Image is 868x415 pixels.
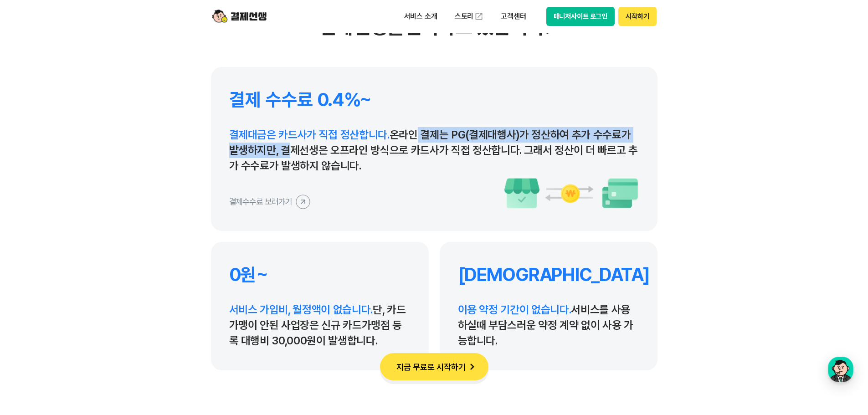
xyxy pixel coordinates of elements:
span: 서비스 가입비, 월정액이 없습니다. [229,303,373,316]
img: 화살표 아이콘 [466,360,478,373]
p: 단, 카드가맹이 안된 사업장은 신규 카드가맹점 등록 대행비 30,000원이 발생합니다. [229,302,411,348]
button: 시작하기 [618,7,656,26]
a: 대화 [60,289,118,312]
span: 이용 약정 기간이 없습니다. [458,303,571,316]
h4: 결제 수수료 0.4%~ [229,89,639,111]
button: 지금 무료로 시작하기 [380,353,488,380]
span: 대화 [83,303,94,310]
p: 서비스 소개 [398,8,444,25]
a: 홈 [3,289,60,312]
a: 설정 [118,289,175,312]
button: 결제수수료 보러가기 [229,195,310,209]
h4: 0원~ [229,264,411,286]
button: 매니저사이트 로그인 [546,7,615,26]
img: 수수료 이미지 [503,177,639,209]
span: 홈 [29,302,34,310]
a: 스토리 [448,7,490,26]
img: 외부 도메인 오픈 [474,12,483,21]
p: 고객센터 [494,8,532,25]
img: logo [212,8,267,25]
span: 결제대금은 카드사가 직접 정산합니다. [229,128,390,141]
p: 온라인 결제는 PG(결제대행사)가 정산하여 추가 수수료가 발생하지만, 결제선생은 오프라인 방식으로 카드사가 직접 정산합니다. 그래서 정산이 더 빠르고 추가 수수료가 발생하지 ... [229,127,639,174]
h4: [DEMOGRAPHIC_DATA] [458,264,639,286]
span: 설정 [141,302,152,310]
p: 서비스를 사용하실때 부담스러운 약정 계약 없이 사용 가능합니다. [458,302,639,348]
